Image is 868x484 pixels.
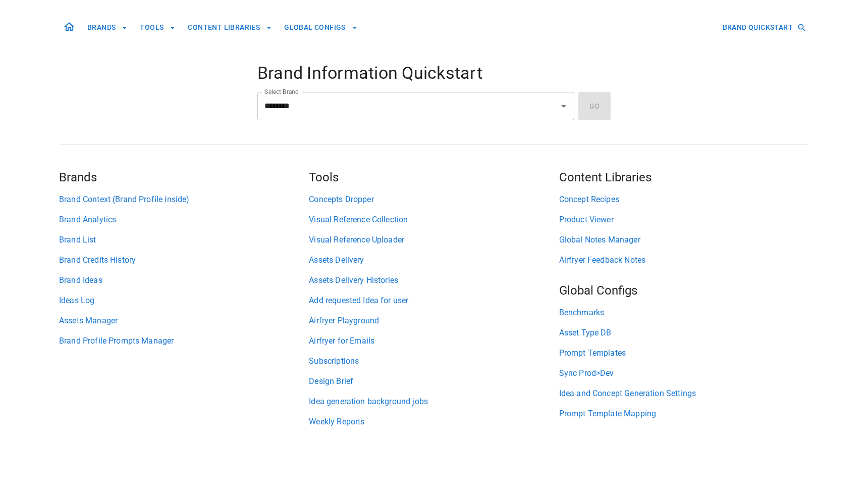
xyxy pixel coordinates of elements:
a: Concept Recipes [559,193,809,206]
a: Ideas Log [59,295,309,307]
a: Product Viewer [559,214,809,226]
h4: Brand Information Quickstart [257,63,611,84]
a: Global Notes Manager [559,234,809,246]
a: Airfryer Playground [309,315,559,327]
a: Weekly Reports [309,416,559,428]
a: Concepts Dropper [309,193,559,206]
h5: Global Configs [559,282,809,299]
button: GLOBAL CONFIGS [280,18,362,37]
a: Design Brief [309,375,559,388]
button: BRANDS [83,18,132,37]
button: CONTENT LIBRARIES [184,18,276,37]
a: Assets Delivery Histories [309,274,559,286]
a: Subscriptions [309,355,559,367]
button: Open [557,99,571,113]
a: Visual Reference Collection [309,214,559,226]
button: TOOLS [136,18,180,37]
a: Asset Type DB [559,327,809,339]
a: Add requested Idea for user [309,295,559,307]
label: Select Brand [264,87,299,96]
a: Airfryer Feedback Notes [559,254,809,266]
h5: Content Libraries [559,169,809,185]
a: Brand Credits History [59,254,309,266]
a: Prompt Template Mapping [559,408,809,420]
a: Brand Context (Brand Profile inside) [59,193,309,206]
a: Benchmarks [559,307,809,319]
a: Idea generation background jobs [309,396,559,408]
a: Assets Manager [59,315,309,327]
a: Airfryer for Emails [309,335,559,347]
a: Idea and Concept Generation Settings [559,388,809,400]
a: Brand List [59,234,309,246]
a: Prompt Templates [559,347,809,359]
a: Assets Delivery [309,254,559,266]
a: Sync Prod>Dev [559,367,809,379]
a: Brand Profile Prompts Manager [59,335,309,347]
a: Brand Analytics [59,214,309,226]
h5: Tools [309,169,559,185]
button: BRAND QUICKSTART [719,18,809,37]
a: Visual Reference Uploader [309,234,559,246]
a: Brand Ideas [59,274,309,286]
h5: Brands [59,169,309,185]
